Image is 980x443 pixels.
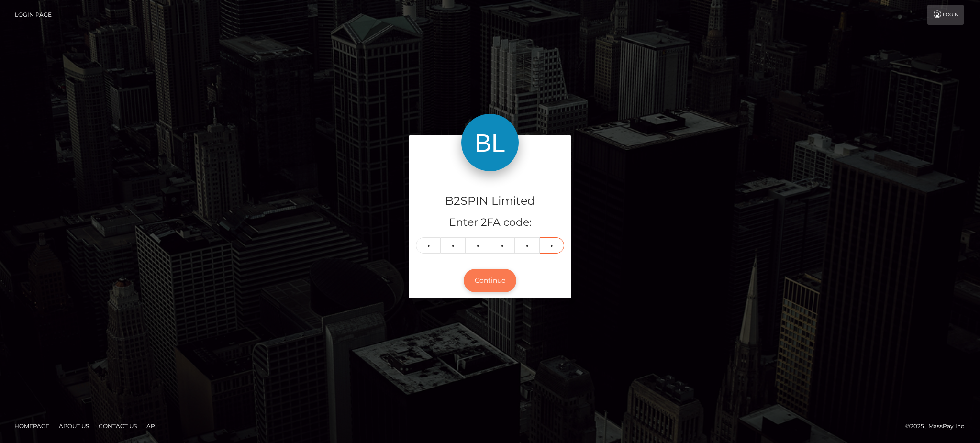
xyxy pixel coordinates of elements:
button: Continue [464,269,516,292]
img: B2SPIN Limited [461,114,519,171]
a: Homepage [11,419,53,433]
a: Contact Us [95,419,141,433]
h5: Enter 2FA code: [416,215,564,230]
h4: B2SPIN Limited [416,193,564,210]
a: API [143,419,161,433]
a: About Us [55,419,93,433]
a: Login Page [15,5,52,25]
a: Login [927,5,964,25]
div: © 2025 , MassPay Inc. [905,421,973,432]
